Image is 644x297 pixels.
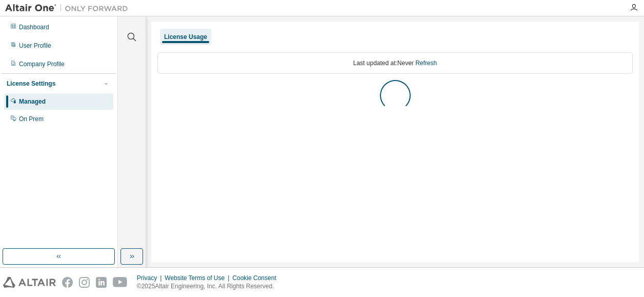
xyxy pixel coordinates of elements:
p: © 2025 Altair Engineering, Inc. All Rights Reserved. [137,282,283,291]
img: altair_logo.svg [3,277,56,288]
div: License Usage [164,33,207,41]
div: Dashboard [19,23,49,31]
div: Website Terms of Use [165,274,232,282]
img: instagram.svg [79,277,90,288]
div: Last updated at: Never [157,52,633,74]
div: On Prem [19,115,44,123]
div: Company Profile [19,60,65,68]
img: Altair One [5,3,133,13]
div: Cookie Consent [232,274,282,282]
a: Refresh [415,60,437,67]
div: User Profile [19,42,51,50]
img: linkedin.svg [96,277,107,288]
div: Privacy [137,274,165,282]
div: License Settings [7,80,55,88]
div: Managed [19,97,46,106]
img: youtube.svg [113,277,128,288]
img: facebook.svg [62,277,73,288]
